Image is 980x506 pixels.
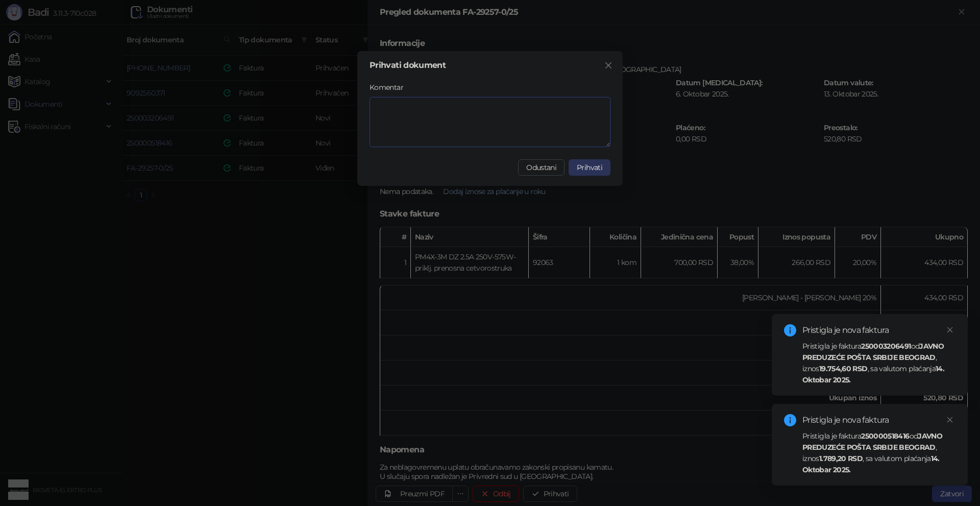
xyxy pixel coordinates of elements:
[569,159,610,176] button: Prihvati
[944,324,955,335] a: Close
[819,364,868,373] strong: 19.754,60 RSD
[819,454,863,463] strong: 1.789,20 RSD
[526,163,556,172] span: Odustani
[861,431,909,441] strong: 250000518416
[802,454,940,474] strong: 14. Oktobar 2025.
[577,163,602,172] span: Prihvati
[370,61,610,69] div: Prihvati dokument
[784,324,796,336] span: info-circle
[946,416,953,423] span: close
[518,159,565,176] button: Odustani
[802,341,955,385] div: Pristigla je faktura od , iznos , sa valutom plaćanja
[861,342,911,351] strong: 250003206491
[946,326,953,333] span: close
[370,97,610,147] textarea: Komentar
[802,414,955,426] div: Pristigla je nova faktura
[600,61,617,69] span: Zatvori
[802,324,955,336] div: Pristigla je nova faktura
[944,414,955,425] a: Close
[802,430,955,475] div: Pristigla je faktura od , iznos , sa valutom plaćanja
[604,61,612,69] span: close
[784,414,796,426] span: info-circle
[600,57,617,74] button: Close
[370,82,409,93] label: Komentar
